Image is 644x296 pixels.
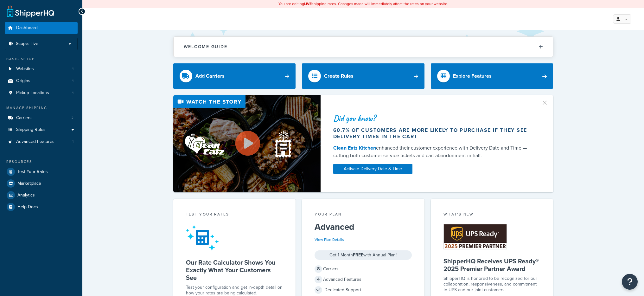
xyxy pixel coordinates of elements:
[5,75,78,87] li: Origins
[17,169,48,175] span: Test Your Rates
[17,204,38,210] span: Help Docs
[5,87,78,99] li: Pickup Locations
[5,63,78,75] li: Websites
[5,56,78,62] div: Basic Setup
[333,127,533,140] div: 60.7% of customers are more likely to purchase if they see delivery times in the cart
[315,237,344,242] a: View Plan Details
[184,44,227,49] h2: Welcome Guide
[72,139,73,145] span: 1
[315,211,412,219] div: Your Plan
[173,63,296,89] a: Add Carriers
[453,72,492,80] div: Explore Features
[5,159,78,164] div: Resources
[71,115,73,121] span: 2
[17,193,35,198] span: Analytics
[443,211,541,219] div: What's New
[5,166,78,177] a: Test Your Rates
[315,286,412,294] div: Dedicated Support
[72,90,73,96] span: 1
[5,136,78,148] a: Advanced Features1
[5,201,78,213] a: Help Docs
[315,250,412,260] div: Get 1 Month with Annual Plan!
[186,285,283,296] div: Test your configuration and get in-depth detail on how your rates are being calculated.
[16,25,38,31] span: Dashboard
[333,144,376,151] a: Clean Eatz Kitchen
[5,190,78,201] a: Analytics
[622,274,638,290] button: Open Resource Center
[186,211,283,219] div: Test your rates
[324,72,354,80] div: Create Rules
[431,63,553,89] a: Explore Features
[5,75,78,87] a: Origins1
[5,124,78,136] a: Shipping Rules
[443,276,541,293] p: ShipperHQ is honored to be recognized for our collaboration, responsiveness, and commitment to UP...
[72,66,73,72] span: 1
[5,105,78,111] div: Manage Shipping
[5,136,78,148] li: Advanced Features
[5,22,78,34] a: Dashboard
[173,95,321,192] img: Video thumbnail
[333,144,533,159] div: enhanced their customer experience with Delivery Date and Time — cutting both customer service ti...
[315,276,322,283] span: 4
[315,265,322,273] span: 8
[16,127,46,132] span: Shipping Rules
[333,164,412,174] a: Activate Delivery Date & Time
[443,257,541,273] h5: ShipperHQ Receives UPS Ready® 2025 Premier Partner Award
[302,63,424,89] a: Create Rules
[16,41,38,47] span: Scope: Live
[195,72,225,80] div: Add Carriers
[353,252,363,258] strong: FREE
[5,63,78,75] a: Websites1
[5,178,78,189] a: Marketplace
[16,78,30,84] span: Origins
[315,222,412,232] h5: Advanced
[304,1,312,7] b: LIVE
[5,112,78,124] a: Carriers2
[315,265,412,273] div: Carriers
[16,66,34,72] span: Websites
[186,259,283,281] h5: Our Rate Calculator Shows You Exactly What Your Customers See
[5,87,78,99] a: Pickup Locations1
[16,90,49,96] span: Pickup Locations
[174,37,553,57] button: Welcome Guide
[333,114,533,123] div: Did you know?
[17,181,41,186] span: Marketplace
[315,275,412,284] div: Advanced Features
[16,115,32,121] span: Carriers
[72,78,73,84] span: 1
[5,112,78,124] li: Carriers
[16,139,54,145] span: Advanced Features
